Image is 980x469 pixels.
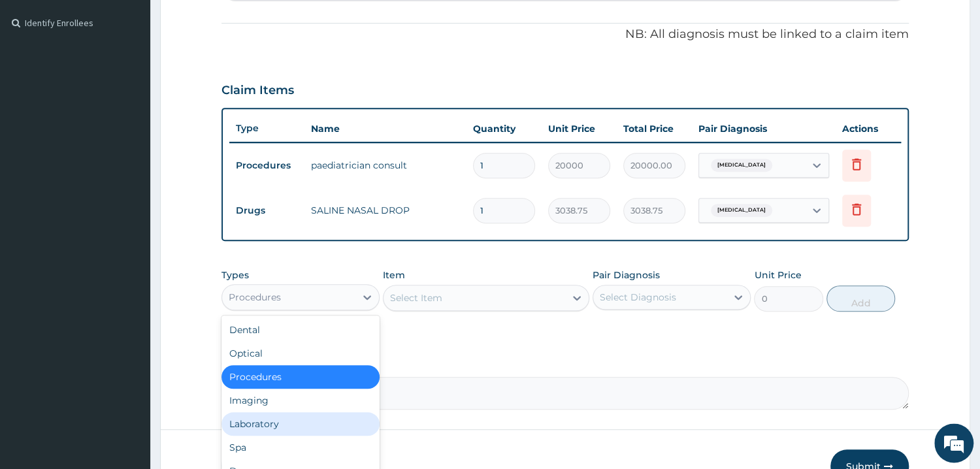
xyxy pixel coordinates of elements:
h3: Claim Items [221,84,294,98]
td: Drugs [229,199,304,223]
img: d_794563401_company_1708531726252_794563401 [24,65,53,98]
span: [MEDICAL_DATA] [711,159,772,172]
div: Minimize live chat window [214,7,246,38]
td: SALINE NASAL DROP [304,197,466,223]
td: Procedures [229,154,304,178]
div: Select Item [390,291,442,304]
label: Pair Diagnosis [593,268,660,282]
button: Add [826,285,895,312]
span: [MEDICAL_DATA] [711,204,772,217]
p: NB: All diagnosis must be linked to a claim item [221,26,909,43]
th: Pair Diagnosis [692,116,836,142]
div: Chat with us now [68,73,220,90]
th: Type [229,116,304,140]
textarea: Type your message and hit 'Enter' [7,322,249,368]
th: Unit Price [542,116,617,142]
div: Select Diagnosis [600,291,676,304]
div: Dental [221,318,380,342]
label: Item [383,268,405,282]
label: Unit Price [754,268,801,282]
div: Procedures [229,291,281,304]
th: Total Price [617,116,692,142]
div: Laboratory [221,412,380,436]
th: Actions [836,116,901,142]
th: Quantity [466,116,542,142]
div: Optical [221,342,380,365]
td: paediatrician consult [304,152,466,178]
span: We're online! [76,147,180,279]
div: Procedures [221,365,380,389]
label: Comment [221,359,909,370]
div: Spa [221,436,380,459]
th: Name [304,116,466,142]
label: Types [221,270,249,281]
div: Imaging [221,389,380,412]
